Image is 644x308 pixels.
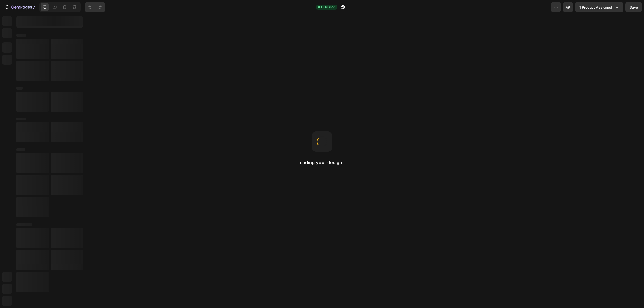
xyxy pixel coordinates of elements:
button: Save [625,2,642,12]
button: 7 [2,2,37,12]
button: 1 product assigned [575,2,623,12]
h2: Loading your design [297,160,347,166]
p: 7 [33,4,35,10]
span: Save [630,5,638,9]
span: Published [321,5,335,9]
span: 1 product assigned [579,5,612,10]
div: Undo/Redo [85,2,105,12]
